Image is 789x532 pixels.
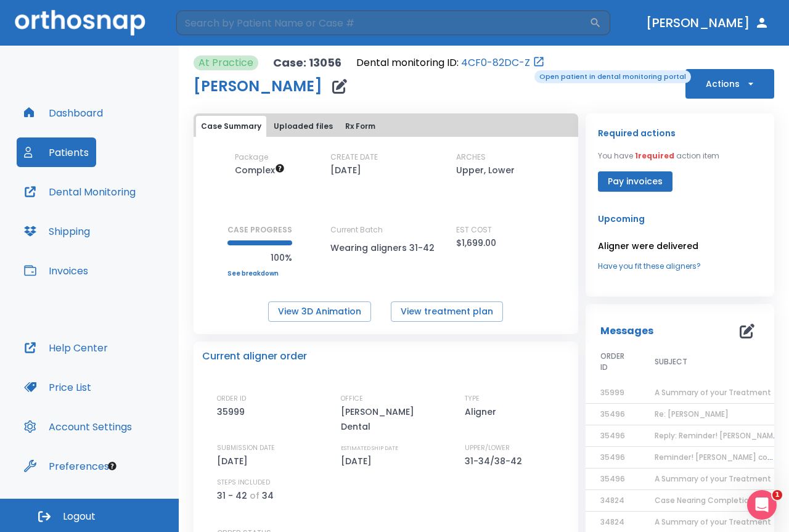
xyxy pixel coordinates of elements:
button: [PERSON_NAME] [641,12,774,34]
p: EST COST [456,224,492,235]
button: Price List [17,372,99,402]
p: 35999 [217,404,249,419]
button: Case Summary [196,116,266,137]
span: 35496 [600,409,625,419]
p: ARCHES [456,152,486,163]
p: 34 [262,488,274,503]
button: Actions [685,69,774,99]
button: Rx Form [340,116,380,137]
p: Current Batch [330,224,441,235]
a: See breakdown [227,270,292,277]
p: Messages [600,324,653,338]
p: $1,699.00 [456,235,496,250]
button: Preferences [17,451,117,481]
p: At Practice [198,55,253,70]
button: Account Settings [17,412,139,441]
p: Package [235,152,268,163]
iframe: Intercom live chat [747,490,777,520]
button: Dashboard [17,98,110,128]
p: Upcoming [598,211,762,226]
p: 100% [227,250,292,265]
p: [DATE] [217,454,252,469]
p: Wearing aligners 31-42 [330,240,441,255]
span: Logout [63,510,96,523]
span: 1 required [635,150,674,161]
p: You have action item [598,150,719,162]
p: STEPS INCLUDED [217,477,270,488]
span: 1 [772,490,782,500]
button: Pay invoices [598,171,672,192]
span: A Summary of your Treatment [655,387,771,398]
span: ORDER ID [600,351,625,373]
span: 35496 [600,473,625,484]
button: Help Center [17,333,115,362]
p: Aligner were delivered [598,239,762,253]
h1: [PERSON_NAME] [194,79,322,94]
img: Orthosnap [15,10,145,35]
p: Upper, Lower [456,163,515,178]
span: Re: [PERSON_NAME] [655,409,729,419]
p: 31-34/38-42 [465,454,526,469]
a: 4CF0-82DC-Z [461,55,530,70]
span: 35999 [600,387,624,398]
p: TYPE [465,393,480,404]
p: CREATE DATE [330,152,378,163]
p: ESTIMATED SHIP DATE [341,443,398,454]
p: of [250,488,260,503]
span: A Summary of your Treatment [655,473,771,484]
span: Case Nearing Completion [655,495,754,505]
span: 34824 [600,517,624,527]
p: Required actions [598,126,676,141]
button: Invoices [17,256,96,285]
button: Shipping [17,216,97,246]
p: [DATE] [341,454,376,469]
button: Dental Monitoring [17,177,143,207]
p: ORDER ID [217,393,246,404]
span: 35496 [600,430,625,441]
button: View treatment plan [391,301,503,322]
p: 31 - 42 [217,488,247,503]
p: Dental monitoring ID: [356,55,459,70]
p: Aligner [465,404,501,419]
p: CASE PROGRESS [227,224,292,235]
p: Case: 13056 [273,55,341,70]
span: 35496 [600,452,625,462]
button: Uploaded files [269,116,338,137]
p: SUBMISSION DATE [217,443,275,454]
p: [DATE] [330,163,361,178]
div: Open patient in dental monitoring portal [356,55,545,70]
p: Current aligner order [202,349,307,364]
span: 34824 [600,495,624,505]
button: View 3D Animation [268,301,371,322]
span: SUBJECT [655,356,687,367]
p: OFFICE [341,393,363,404]
input: Search by Patient Name or Case # [176,10,589,35]
div: tabs [196,116,576,137]
a: Have you fit these aligners? [598,261,762,272]
span: A Summary of your Treatment [655,517,771,527]
p: [PERSON_NAME] Dental [341,404,446,434]
span: Up to 50 Steps (100 aligners) [235,164,285,176]
p: UPPER/LOWER [465,443,510,454]
button: Patients [17,137,96,167]
div: Tooltip anchor [107,460,118,472]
